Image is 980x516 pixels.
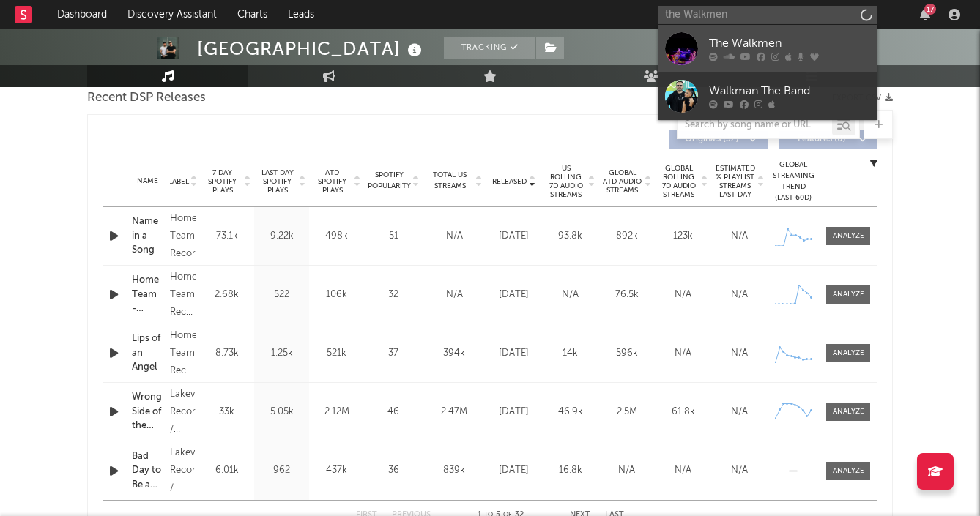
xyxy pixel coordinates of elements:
div: N/A [426,288,482,302]
div: N/A [426,229,482,244]
button: 17 [920,9,930,20]
div: The Walkmen [709,35,870,53]
div: N/A [715,288,764,302]
div: N/A [546,288,595,302]
span: Spotify Popularity [368,170,411,192]
span: Global Rolling 7D Audio Streams [658,164,699,199]
div: 32 [368,288,419,302]
div: Lakeview Records / [GEOGRAPHIC_DATA] [170,444,196,497]
div: 522 [258,288,305,302]
div: 596k [602,346,651,361]
div: 14k [546,346,595,361]
div: 46.9k [546,405,595,419]
div: 962 [258,463,305,478]
span: Released [492,177,527,186]
div: 16.8k [546,463,595,478]
div: 1.25k [258,346,305,361]
span: Label [168,177,189,186]
input: Search by song name or URL [678,119,832,131]
div: 521k [313,346,360,361]
div: Home Team Records / Gravel Road [170,327,196,380]
div: 73.1k [203,229,250,244]
input: Search for artists [658,6,877,24]
button: Features(0) [779,130,877,149]
div: [DATE] [489,463,538,478]
span: Features ( 0 ) [788,135,855,143]
div: 2.12M [313,405,360,419]
div: 2.68k [203,288,250,302]
div: [GEOGRAPHIC_DATA] [197,37,426,61]
div: Global Streaming Trend (Last 60D) [771,160,815,203]
div: N/A [658,346,708,361]
a: Lips of an Angel [132,332,163,375]
div: 8.73k [203,346,250,361]
div: N/A [715,229,764,244]
div: 46 [368,405,419,419]
div: 93.8k [546,229,595,244]
a: The Walkmen [658,25,877,72]
button: Tracking [444,37,535,59]
div: 76.5k [602,288,651,302]
div: 839k [426,463,482,478]
span: Estimated % Playlist Streams Last Day [715,164,755,199]
button: Originals(32) [669,130,768,149]
div: 33k [203,405,250,419]
div: N/A [715,463,764,478]
div: 5.05k [258,405,305,419]
div: 2.5M [602,405,651,419]
div: N/A [715,346,764,361]
div: 2.47M [426,405,482,419]
a: Name in a Song [132,214,163,258]
span: 7 Day Spotify Plays [203,168,242,195]
div: N/A [602,463,651,478]
div: 37 [368,346,419,361]
a: Bad Day to Be a Beer [132,449,163,493]
div: N/A [715,405,764,419]
div: 437k [313,463,360,478]
div: Name [132,176,163,187]
div: [DATE] [489,229,538,244]
div: 106k [313,288,360,302]
div: 61.8k [658,405,708,419]
div: 394k [426,346,482,361]
div: N/A [658,463,708,478]
div: 36 [368,463,419,478]
a: Home Team - [PERSON_NAME] Remix [132,273,163,316]
div: 9.22k [258,229,305,244]
div: 6.01k [203,463,250,478]
a: Wrong Side of the Track [132,390,163,433]
span: Recent DSP Releases [87,89,206,107]
div: 17 [924,4,936,15]
span: Total US Streams [426,170,473,192]
span: Last Day Spotify Plays [258,168,297,195]
span: US Rolling 7D Audio Streams [546,164,586,199]
div: [DATE] [489,346,538,361]
span: ATD Spotify Plays [313,168,352,195]
div: Home Team Records - Under Exclusive License to Gravel Road [170,269,196,321]
div: 498k [313,229,360,244]
div: 892k [602,229,651,244]
div: [DATE] [489,405,538,419]
div: 123k [658,229,708,244]
div: [DATE] [489,288,538,302]
div: Lakeview Records / [GEOGRAPHIC_DATA] [170,386,196,438]
div: Walkman The Band [709,83,870,100]
a: Walkman The Band [658,72,877,120]
span: Global ATD Audio Streams [602,168,642,195]
span: Originals ( 32 ) [678,135,746,143]
div: N/A [658,288,708,302]
div: Home Team Records [170,210,196,263]
div: 51 [368,229,419,244]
